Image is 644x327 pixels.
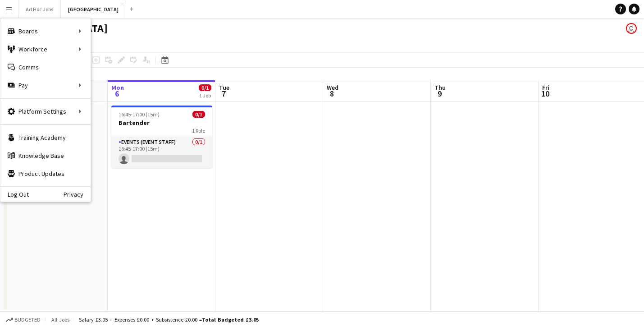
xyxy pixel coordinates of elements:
span: 8 [325,88,338,99]
app-job-card: 16:45-17:00 (15m)0/1Bartender1 RoleEvents (Event Staff)0/116:45-17:00 (15m) [111,106,212,168]
span: 0/1 [192,111,205,118]
span: 10 [541,88,549,99]
a: Training Academy [0,129,91,147]
a: Privacy [64,191,91,198]
div: Workforce [0,40,91,58]
span: All jobs [50,316,71,323]
div: Salary £3.05 + Expenses £0.00 + Subsistence £0.00 = [79,316,259,323]
span: Wed [327,83,338,92]
button: Budgeted [5,315,42,325]
a: Log Out [0,191,29,198]
span: Tue [219,83,229,92]
a: Knowledge Base [0,147,91,165]
a: Comms [0,58,91,76]
app-card-role: Events (Event Staff)0/116:45-17:00 (15m) [111,137,212,168]
span: 0/1 [199,84,211,91]
span: Budgeted [14,317,41,323]
a: Product Updates [0,165,91,183]
span: 1 Role [192,127,205,134]
span: Mon [111,83,124,92]
app-user-avatar: Jack Hellewell [626,23,637,34]
h3: Bartender [111,119,212,127]
span: Total Budgeted £3.05 [202,316,259,323]
button: Ad Hoc Jobs [18,0,61,18]
div: 1 Job [199,92,211,99]
button: [GEOGRAPHIC_DATA] [61,0,126,18]
span: 6 [110,88,124,99]
span: Thu [434,83,446,92]
div: Boards [0,22,91,40]
span: 16:45-17:00 (15m) [119,111,160,118]
span: 7 [218,88,229,99]
span: Fri [542,83,549,92]
div: Platform Settings [0,102,91,120]
span: 9 [433,88,446,99]
div: Pay [0,76,91,94]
